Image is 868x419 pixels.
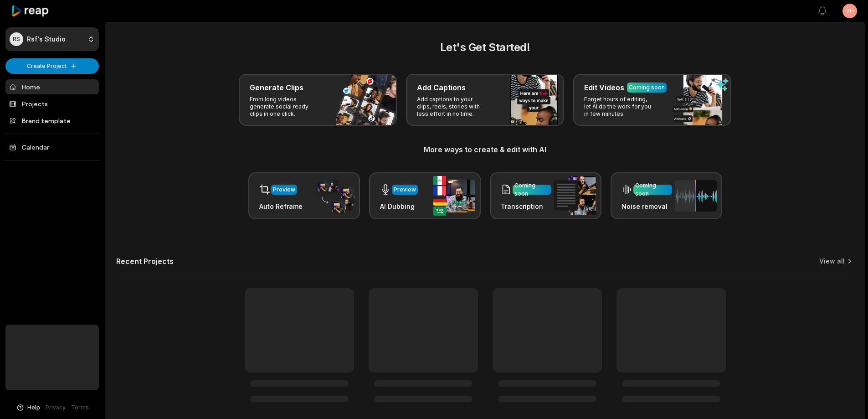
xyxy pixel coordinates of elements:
a: Projects [5,96,99,111]
h3: Transcription [501,202,551,211]
p: Rsf's Studio [27,35,66,43]
h3: Generate Clips [250,82,303,93]
span: Help [27,403,40,412]
h3: Edit Videos [584,82,624,93]
div: Preview [394,186,416,194]
h2: Recent Projects [116,257,174,266]
div: Coming soon [514,181,550,198]
h3: Noise removal [621,202,672,211]
a: Brand template [5,113,99,128]
img: ai_dubbing.png [433,176,475,216]
div: Coming soon [629,83,665,92]
button: Help [16,403,40,412]
div: RS [10,32,23,46]
a: View all [819,257,845,266]
img: noise_removal.png [675,180,717,212]
h3: Auto Reframe [259,202,303,211]
h3: Add Captions [417,82,466,93]
div: Preview [273,186,295,194]
p: Add captions to your clips, reels, stories with less effort in no time. [417,96,488,118]
a: Calendar [5,140,99,155]
a: Privacy [46,403,66,412]
p: Forget hours of editing, let AI do the work for you in few minutes. [584,96,655,118]
button: Create Project [5,58,99,74]
img: auto_reframe.png [313,178,354,214]
h2: Let's Get Started! [116,39,854,56]
h3: More ways to create & edit with AI [116,144,854,155]
p: From long videos generate social ready clips in one click. [250,96,320,118]
div: Coming soon [635,181,670,198]
img: transcription.png [554,176,596,215]
a: Home [5,79,99,94]
a: Terms [71,403,89,412]
h3: AI Dubbing [380,202,418,211]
